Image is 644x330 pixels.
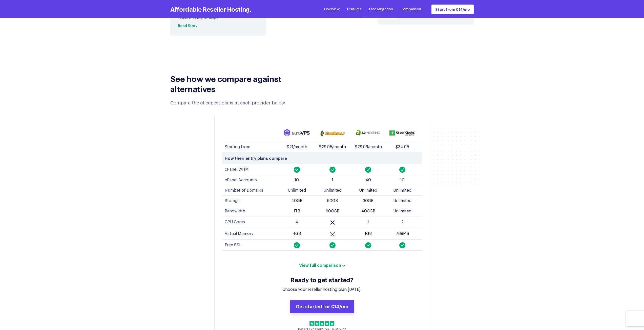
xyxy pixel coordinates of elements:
[279,195,315,206] td: 40GB
[369,7,393,12] a: Free Migration
[315,142,350,152] td: $29.95/month
[170,73,293,94] h2: See how we compare against alternatives
[386,142,422,152] td: $34.95
[350,206,386,216] td: 400GB
[350,228,386,239] td: 1GB
[320,321,324,326] img: 3
[222,239,279,250] td: Free SSL
[222,164,279,175] td: cPanel WHM
[350,142,386,152] td: $29.99/month
[222,195,279,206] td: Storage
[279,142,315,152] td: €21/month
[386,195,422,206] td: Unlimited
[222,185,279,195] td: Number of Domains
[222,206,279,216] td: Bandwidth
[350,185,386,195] td: Unlimited
[350,175,386,185] td: 40
[386,175,422,185] td: 10
[386,216,422,228] td: 2
[401,7,421,12] a: Comparison
[386,185,422,195] td: Unlimited
[325,321,329,326] img: 4
[279,206,315,216] td: 1TB
[279,216,315,228] td: 4
[350,216,386,228] td: 1
[279,175,315,185] td: 10
[315,321,319,326] img: 2
[222,216,279,228] td: CPU Cores
[222,287,422,292] div: Choose your reseller hosting plan [DATE].
[170,100,318,106] div: Compare the cheapest plans at each provider below.
[222,276,422,283] h3: Ready to get started?
[347,7,362,12] a: Features
[350,195,386,206] td: 30GB
[324,7,340,12] a: Overview
[279,228,315,239] td: 4GB
[342,264,345,267] img: arrow
[298,262,347,268] button: View full comparison
[222,175,279,185] td: cPanel Accounts
[330,321,334,326] img: 5
[290,300,354,313] a: Get started for €14/mo
[315,206,350,216] td: 600GB
[284,129,310,137] img: EuroVPS
[178,24,197,28] a: Read Story
[315,185,350,195] td: Unlimited
[431,4,474,14] a: Start from €14/mo
[222,142,279,152] td: Starting from
[170,5,251,13] h3: Affordable Reseller Hosting.
[222,228,279,239] td: Virtual Memory
[315,175,350,185] td: 1
[315,195,350,206] td: 60GB
[222,152,422,164] td: How their entry plans compare
[386,228,422,239] td: 768MB
[309,321,314,326] img: 1
[386,206,422,216] td: Unlimited
[279,185,315,195] td: Unlimited
[320,130,345,136] img: Hostgator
